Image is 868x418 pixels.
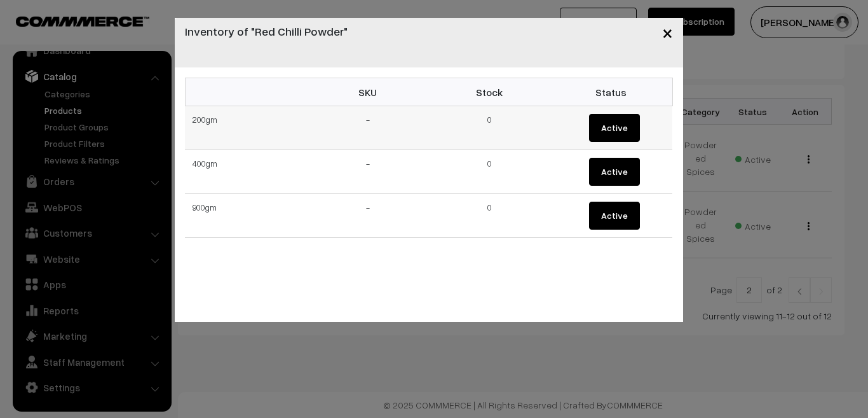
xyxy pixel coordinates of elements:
[307,150,429,194] td: -
[185,106,307,150] td: 200gm
[185,194,307,238] td: 900gm
[550,78,672,106] th: Status
[307,78,429,106] th: SKU
[307,194,429,238] td: -
[589,158,640,186] button: Active
[429,194,551,238] td: 0
[589,114,640,142] button: Active
[662,20,673,44] span: ×
[307,106,429,150] td: -
[429,78,551,106] th: Stock
[429,150,551,194] td: 0
[652,13,683,52] button: Close
[185,23,348,40] h4: Inventory of "Red Chilli Powder"
[589,202,640,230] button: Active
[429,106,551,150] td: 0
[185,150,307,194] td: 400gm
